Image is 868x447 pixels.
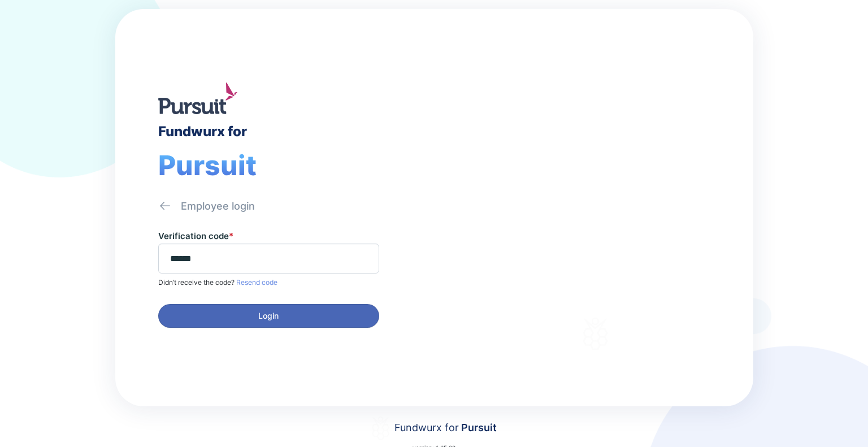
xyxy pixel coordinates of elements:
[158,83,237,114] img: logo.jpg
[158,304,379,328] button: Login
[235,278,277,287] span: Resend code
[459,422,497,433] span: Pursuit
[158,231,233,241] label: Verification code
[498,159,587,170] div: Welcome to
[158,123,247,140] div: Fundwurx for
[158,278,235,287] span: Didn’t receive the code?
[158,149,257,182] span: Pursuit
[181,199,255,213] div: Employee login
[498,174,628,201] div: Fundwurx
[258,310,279,322] span: Login
[498,224,692,256] div: Thank you for choosing Fundwurx as your partner in driving positive social impact!
[394,420,497,436] div: Fundwurx for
